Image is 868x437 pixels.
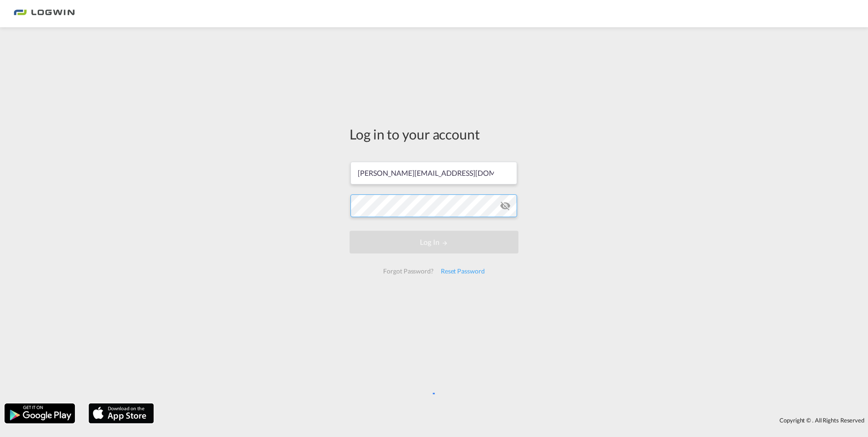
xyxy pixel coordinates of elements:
[350,124,518,144] div: Log in to your account
[14,4,75,24] img: bc73a0e0d8c111efacd525e4c8ad7d32.png
[4,402,76,424] img: google.png
[437,263,488,279] div: Reset Password
[380,263,437,279] div: Forgot Password?
[500,200,511,211] md-icon: icon-eye-off
[350,231,518,253] button: LOGIN
[88,402,155,424] img: apple.png
[350,162,517,184] input: Enter email/phone number
[158,412,868,428] div: Copyright © . All Rights Reserved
